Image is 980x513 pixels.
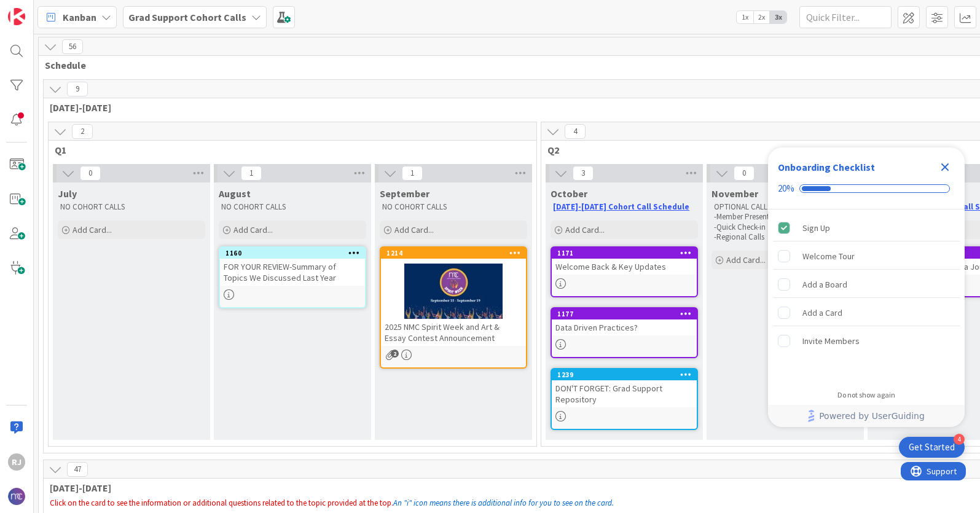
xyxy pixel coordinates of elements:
[63,10,96,25] span: Kanban
[773,214,960,241] div: Sign Up is complete.
[26,2,56,17] span: Support
[380,246,527,369] a: 12142025 NMC Spirit Week and Art & Essay Contest Announcement
[935,157,955,177] div: Close Checklist
[551,368,698,430] a: 1239DON'T FORGET: Grad Support Repository
[802,221,830,235] div: Sign Up
[381,319,526,346] div: 2025 NMC Spirit Week and Art & Essay Contest Announcement
[394,224,434,235] span: Add Card...
[8,488,25,505] img: avatar
[557,310,697,318] div: 1177
[778,183,955,194] div: Checklist progress: 20%
[726,254,766,265] span: Add Card...
[714,232,857,242] p: -Regional Calls
[220,248,365,259] div: 1160
[8,453,25,471] div: RJ
[552,369,697,407] div: 1239DON'T FORGET: Grad Support Repository
[552,308,697,335] div: 1177Data Driven Practices?
[380,187,429,200] span: September
[802,277,847,292] div: Add a Board
[773,243,960,270] div: Welcome Tour is incomplete.
[778,183,794,194] div: 20%
[552,308,697,319] div: 1177
[714,202,857,212] p: OPTIONAL CALL:
[381,248,526,259] div: 1214
[80,166,101,181] span: 0
[551,307,698,358] a: 1177Data Driven Practices?
[773,327,960,354] div: Invite Members is incomplete.
[62,39,83,54] span: 56
[67,82,88,96] span: 9
[773,271,960,298] div: Add a Board is incomplete.
[557,370,697,379] div: 1239
[909,441,955,453] div: Get Started
[819,409,925,423] span: Powered by UserGuiding
[55,144,521,156] span: Q1
[241,166,262,181] span: 1
[551,187,587,200] span: October
[233,224,273,235] span: Add Card...
[773,299,960,326] div: Add a Card is incomplete.
[837,390,895,400] div: Do not show again
[552,380,697,407] div: DON'T FORGET: Grad Support Repository
[60,202,203,212] p: NO COHORT CALLS
[565,124,586,139] span: 4
[50,498,393,508] span: Click on the card to see the information or additional questions related to the topic provided at...
[552,248,697,259] div: 1171
[391,350,399,358] span: 2
[799,6,892,28] input: Quick Filter...
[128,11,246,23] b: Grad Support Cohort Calls
[220,259,365,286] div: FOR YOUR REVIEW-Summary of Topics We Discussed Last Year
[753,11,770,23] span: 2x
[220,248,365,286] div: 1160FOR YOUR REVIEW-Summary of Topics We Discussed Last Year
[225,249,365,257] div: 1160
[552,248,697,275] div: 1171Welcome Back & Key Updates
[714,222,857,232] p: -Quick Check-in
[737,11,753,23] span: 1x
[58,187,77,200] span: July
[734,166,755,181] span: 0
[768,210,965,382] div: Checklist items
[552,259,697,275] div: Welcome Back & Key Updates
[557,249,697,257] div: 1171
[954,434,965,445] div: 4
[402,166,423,181] span: 1
[219,246,366,308] a: 1160FOR YOUR REVIEW-Summary of Topics We Discussed Last Year
[552,319,697,335] div: Data Driven Practices?
[573,166,594,181] span: 3
[778,160,875,174] div: Onboarding Checklist
[774,405,958,427] a: Powered by UserGuiding
[899,437,965,458] div: Open Get Started checklist, remaining modules: 4
[770,11,786,23] span: 3x
[73,224,112,235] span: Add Card...
[381,248,526,346] div: 12142025 NMC Spirit Week and Art & Essay Contest Announcement
[67,462,88,477] span: 47
[219,187,251,200] span: August
[386,249,526,257] div: 1214
[565,224,605,235] span: Add Card...
[802,305,842,320] div: Add a Card
[553,202,689,212] a: [DATE]-[DATE] Cohort Call Schedule
[8,8,25,25] img: Visit kanbanzone.com
[72,124,93,139] span: 2
[552,369,697,380] div: 1239
[382,202,525,212] p: NO COHORT CALLS
[768,147,965,427] div: Checklist Container
[711,187,758,200] span: November
[551,246,698,297] a: 1171Welcome Back & Key Updates
[393,498,614,508] em: An "i" icon means there is additional info for you to see on the card.
[802,334,860,348] div: Invite Members
[221,202,364,212] p: NO COHORT CALLS
[802,249,855,264] div: Welcome Tour
[768,405,965,427] div: Footer
[714,212,857,222] p: -Member Presentation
